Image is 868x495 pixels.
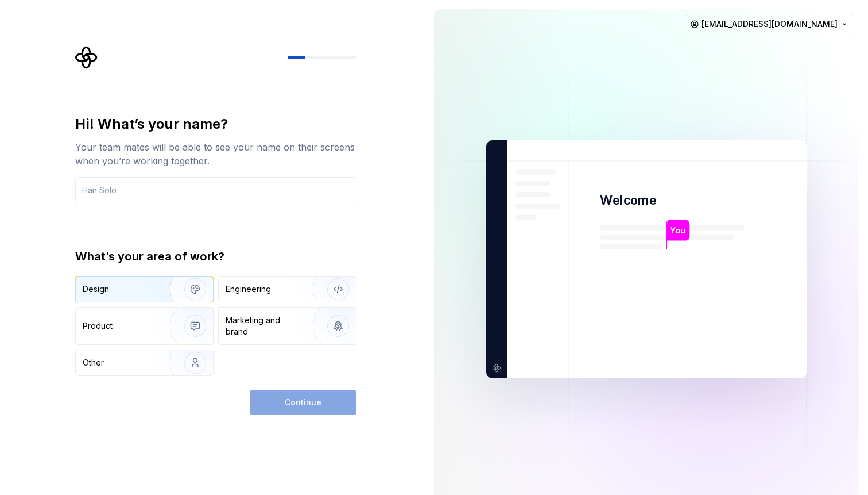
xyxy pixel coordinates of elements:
[75,115,356,133] div: Hi! What’s your name?
[226,314,303,337] div: Marketing and brand
[75,248,356,264] div: What’s your area of work?
[702,18,838,30] span: [EMAIL_ADDRESS][DOMAIN_NAME]
[75,140,356,168] div: Your team mates will be able to see your name on their screens when you’re working together.
[226,283,271,295] div: Engineering
[83,357,104,369] div: Other
[83,320,113,332] div: Product
[600,192,656,209] p: Welcome
[670,224,685,237] p: You
[685,14,854,34] button: [EMAIL_ADDRESS][DOMAIN_NAME]
[75,177,356,202] input: Han Solo
[83,283,109,295] div: Design
[75,46,98,69] svg: Supernova Logo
